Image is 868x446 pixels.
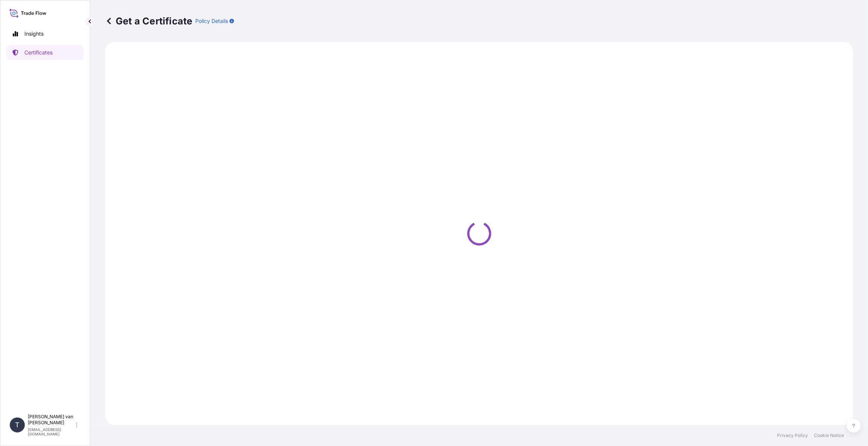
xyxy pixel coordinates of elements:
[105,15,192,27] p: Get a Certificate
[6,45,84,60] a: Certificates
[28,414,74,426] p: [PERSON_NAME] van [PERSON_NAME]
[24,49,53,56] p: Certificates
[6,26,84,41] a: Insights
[777,432,808,438] a: Privacy Policy
[24,30,44,38] p: Insights
[28,427,74,436] p: [EMAIL_ADDRESS][DOMAIN_NAME]
[195,17,228,25] p: Policy Details
[15,421,20,429] span: T
[110,47,848,420] div: Loading
[814,432,844,438] a: Cookie Notice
